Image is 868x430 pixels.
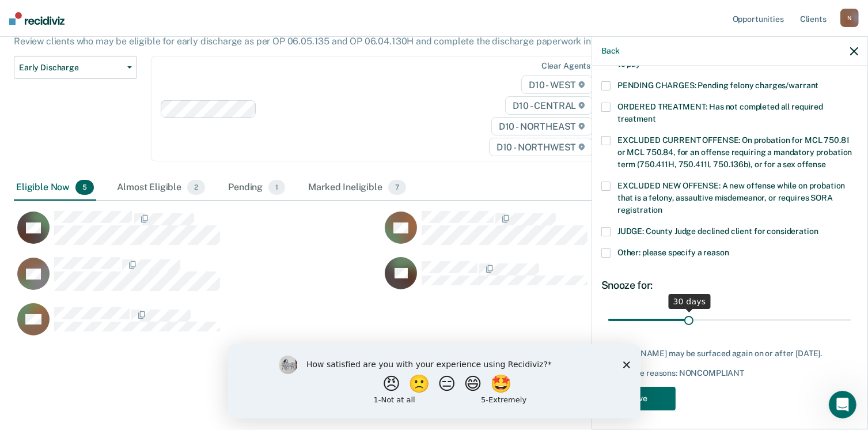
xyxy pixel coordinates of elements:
[75,180,94,195] span: 5
[491,117,593,135] span: D10 - NORTHEAST
[226,175,287,201] div: Pending
[381,257,749,303] div: CaseloadOpportunityCell-0738476
[187,180,205,195] span: 2
[489,138,593,156] span: D10 - NORTHWEST
[306,175,408,201] div: Marked Ineligible
[617,102,823,123] span: ORDERED TREATMENT: Has not completed all required treatment
[19,63,123,73] span: Early Discharge
[617,181,845,214] span: EXCLUDED NEW OFFENSE: A new offense while on probation that is a felony, assaultive misdemeanor, ...
[14,257,381,303] div: CaseloadOpportunityCell-0715478
[617,248,729,257] span: Other: please specify a reason
[505,96,593,115] span: D10 - CENTRAL
[14,303,381,349] div: CaseloadOpportunityCell-0497020
[669,294,711,309] div: 30 days
[9,12,65,25] img: Recidiviz
[601,368,858,378] div: Not eligible reasons: NONCOMPLIANT
[840,9,859,27] div: N
[829,391,856,418] iframe: Intercom live chat
[617,81,818,90] span: PENDING CHARGES: Pending felony charges/warrant
[115,175,207,201] div: Almost Eligible
[617,227,818,236] span: JUDGE: County Judge declined client for consideration
[601,46,620,56] button: Back
[541,61,590,71] div: Clear agents
[617,135,852,169] span: EXCLUDED CURRENT OFFENSE: On probation for MCL 750.81 or MCL 750.84, for an offense requiring a m...
[14,210,381,257] div: CaseloadOpportunityCell-0747549
[388,180,406,195] span: 7
[228,344,640,418] iframe: Survey by Kim from Recidiviz
[381,210,749,257] div: CaseloadOpportunityCell-0982283
[601,349,858,359] div: [PERSON_NAME] may be surfaced again on or after [DATE].
[601,279,858,292] div: Snooze for:
[268,180,285,195] span: 1
[14,175,96,201] div: Eligible Now
[521,76,593,94] span: D10 - WEST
